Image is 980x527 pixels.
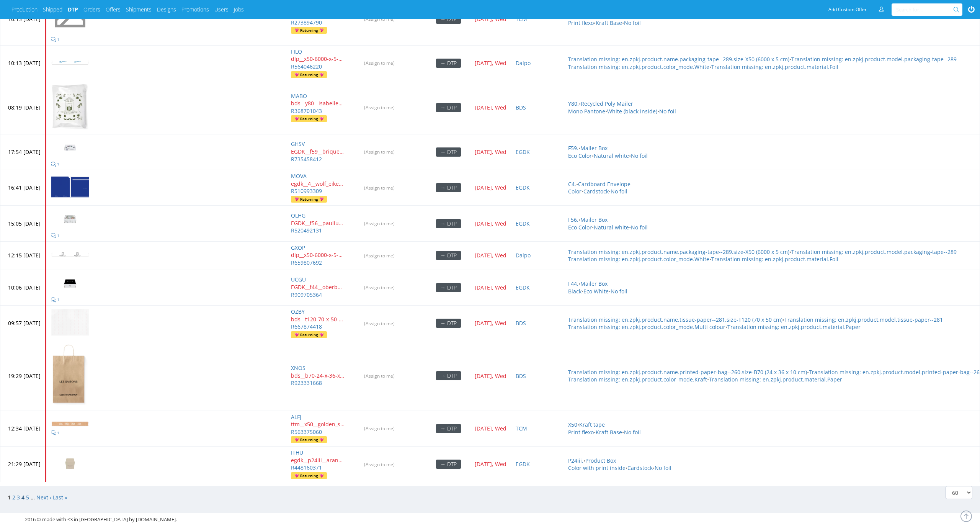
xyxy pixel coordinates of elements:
[51,272,89,294] img: version_two_editor_design.png
[36,494,51,501] a: Next ›
[291,283,350,291] a: EGDK__f44__oberbusch__UCGU
[8,148,41,156] p: 17:54 [DATE]
[291,227,322,234] a: R520492131
[51,429,59,436] a: 1
[475,104,506,111] a: [DATE], Wed
[596,19,622,26] a: Kraft Base
[291,180,345,188] p: egdk__4__wolf_eike_galle_copywriting_concepting__MOVA
[596,429,622,436] a: Kraft Base
[436,183,461,192] div: → DTP
[516,59,531,67] a: Dalpo
[475,220,506,227] a: [DATE], Wed
[475,148,506,156] a: [DATE], Wed
[291,55,345,63] p: dlp__x50-6000-x-5-cm__artiga_jimenez__FILQ
[291,172,307,180] a: MOVA
[293,472,325,479] span: Returning
[568,216,578,223] a: F56.
[51,160,59,167] a: 1
[581,100,633,107] a: Recycled Poly Mailer
[291,48,302,55] a: FILQ
[51,295,59,303] a: 1
[291,251,350,259] a: dlp__x50-6000-x-5-cm__de_jesus__GXOP
[21,494,24,501] a: 4
[291,364,305,372] a: XNOS
[359,146,399,157] input: (Assign to me)
[106,6,121,13] a: Offers
[8,252,41,259] p: 12:15 [DATE]
[436,148,461,155] a: → DTP
[12,494,15,501] a: 2
[8,460,41,468] p: 21:29 [DATE]
[293,196,325,203] span: Returning
[8,220,41,227] p: 15:05 [DATE]
[568,224,592,231] a: Eco Color
[359,182,399,193] input: (Assign to me)
[8,319,41,327] p: 09:57 [DATE]
[359,102,399,113] input: (Assign to me)
[8,494,11,501] span: 1
[291,372,345,380] p: bds__b70-24-x-36-x-10-cm__les_saisons__XNOS
[359,423,399,434] input: (Assign to me)
[291,92,307,100] a: MABO
[291,379,322,386] a: R923331668
[291,413,301,421] a: ALFJ
[68,6,78,13] a: DTP
[57,233,59,238] span: 1
[436,372,461,379] a: → DTP
[291,421,350,428] a: ttm__x50__golden_sky_retail_ltd__ALFJ
[568,63,709,70] a: Translation missing: en.zpkj.product.color_mode.White
[568,56,789,63] a: Translation missing: en.zpkj.product.name.packaging-tape--289.size-X50 (6000 x 5 cm)
[8,372,41,380] p: 19:29 [DATE]
[568,108,605,115] a: Mono Pantone
[234,6,244,13] a: Jobs
[611,288,627,295] a: No foil
[291,107,322,115] a: R368701043
[516,319,526,327] a: BDS
[896,3,955,16] input: Search for...
[291,331,327,339] a: Returning
[516,104,526,111] a: BDS
[293,71,325,78] span: Returning
[436,15,461,23] a: → DTP
[568,429,594,436] a: Print flexo
[475,319,506,327] a: [DATE], Wed
[436,425,461,432] a: → DTP
[516,460,530,468] a: EGDK
[293,115,325,122] span: Returning
[8,104,41,111] p: 08:19 [DATE]
[291,316,345,323] p: bds__t120-70-x-50-cm__pruvost__OZBY
[436,252,461,259] a: → DTP
[291,259,322,266] a: R659807692
[436,59,461,67] a: → DTP
[51,421,89,427] img: version_two_editor_design
[568,248,789,255] a: Translation missing: en.zpkj.product.name.packaging-tape--289.size-X50 (6000 x 5 cm)
[611,188,627,195] a: No foil
[214,6,229,13] a: Users
[359,57,399,69] input: (Assign to me)
[475,372,506,380] a: [DATE], Wed
[8,284,41,291] p: 10:06 [DATE]
[516,184,530,191] a: EGDK
[631,224,648,231] a: No foil
[291,148,350,155] a: EGDK__f59__briquet__GHSV
[359,282,399,293] input: (Assign to me)
[291,291,322,298] a: R909705364
[436,319,461,328] div: → DTP
[359,250,399,261] input: (Assign to me)
[516,15,527,23] a: TCM
[436,319,461,327] a: → DTP
[436,103,461,112] div: → DTP
[51,344,89,406] img: version_two_editor_design.png
[824,3,871,16] a: Add Custom Offer
[11,6,38,13] a: Production
[157,6,176,13] a: Designs
[475,425,506,432] a: [DATE], Wed
[568,376,707,383] a: Translation missing: en.zpkj.product.color_mode.Kraft
[291,316,350,323] a: bds__t120-70-x-50-cm__pruvost__OZBY
[51,137,89,158] img: version_two_editor_design
[436,460,461,468] a: → DTP
[51,59,89,65] img: version_two_editor_design
[436,424,461,433] div: → DTP
[579,421,605,428] a: Kraft tape
[291,308,305,315] a: OZBY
